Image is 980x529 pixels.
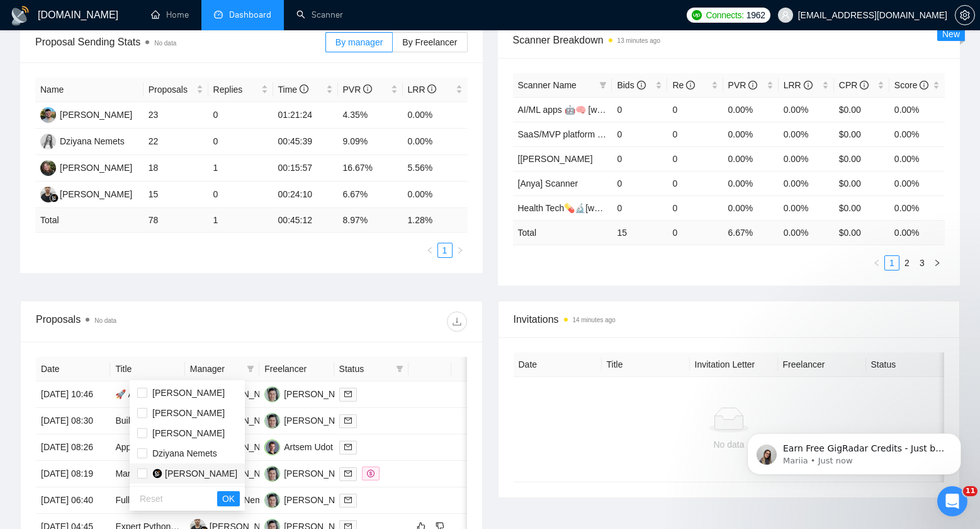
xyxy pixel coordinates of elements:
div: Proposals [36,311,251,332]
span: right [456,469,475,478]
span: info-circle [363,84,372,93]
td: $0.00 [834,171,889,195]
span: right [456,390,475,398]
td: $0.00 [834,146,889,171]
a: 🚀 AI-Powered Web & Mobile App Developer (Next.js, React Native/Flutter, Node/FastAPI, LLM/RAG) [115,389,512,399]
td: $0.00 [834,122,889,146]
td: 00:24:10 [273,182,338,208]
span: OK [222,492,235,506]
th: Title [602,352,690,377]
span: filter [244,359,257,378]
a: SaaS/MVP platform ☁️💻 [weekend] [518,129,662,139]
td: 16.67% [338,155,403,182]
th: Replies [208,78,273,102]
td: 01:21:24 [273,102,338,129]
img: 0HZm5+FzCBguwLTpFOMAAAAASUVORK5CYII= [152,468,162,479]
span: mail [344,496,352,504]
span: right [456,416,475,425]
a: YN[PERSON_NAME] [264,388,356,398]
span: Score [894,80,928,90]
th: Manager [185,357,259,381]
td: 0.00% [403,102,468,129]
span: No data [154,40,176,47]
td: 22 [144,129,208,155]
td: 0.00% [889,195,945,220]
a: Full-Stack Development Team – Crypto Exchange Platform (Frontend & Backend) [115,495,434,505]
img: upwork-logo.png [692,10,702,20]
td: 00:15:57 [273,155,338,182]
img: AK [40,107,56,123]
td: $0.00 [834,195,889,220]
li: Previous Page [422,243,437,258]
a: YN[PERSON_NAME] [264,415,356,425]
span: info-circle [686,81,695,90]
img: DN [40,134,56,149]
td: Marketplace Development Team / Agency – Real-Time Auction & Live Streaming Platform [110,461,184,487]
td: 0.00% [723,146,779,171]
td: 0 [612,146,667,171]
td: [DATE] 10:46 [36,381,110,408]
span: right [456,247,464,254]
span: info-circle [860,81,869,90]
span: Scanner Name [518,80,577,90]
td: 0.00% [779,122,834,146]
td: 0 [667,122,723,146]
a: AUArtsem Udot [264,441,333,451]
div: [PERSON_NAME] [284,467,356,480]
th: Title [110,357,184,381]
td: 0 [667,171,723,195]
time: 14 minutes ago [573,317,616,323]
td: 6.67 % [723,220,779,245]
span: Re [672,80,695,90]
td: 8.97 % [338,208,403,233]
button: left [422,243,437,258]
span: Dashboard [229,9,271,20]
span: CPR [839,80,869,90]
td: 0 [612,195,667,220]
a: YN[PERSON_NAME] [264,468,356,478]
li: Next Page [930,255,945,270]
span: left [426,247,434,254]
td: 0 [612,97,667,122]
td: 0.00% [779,146,834,171]
td: [DATE] 08:19 [36,461,110,487]
a: [[PERSON_NAME] [518,154,593,164]
td: 4.35% [338,102,403,129]
td: 18 [144,155,208,182]
td: Total [35,208,144,233]
span: [PERSON_NAME] [152,388,225,398]
td: 0.00% [403,129,468,155]
td: 0.00% [723,122,779,146]
a: 2 [900,256,914,270]
td: 00:45:12 [273,208,338,233]
span: Status [339,362,391,376]
span: filter [597,76,609,95]
span: left [873,259,881,267]
img: HH [40,160,56,176]
img: YN [264,492,280,508]
img: YN [264,466,280,482]
span: [PERSON_NAME] [152,428,225,438]
td: 0.00% [403,182,468,208]
span: Manager [190,362,242,376]
a: searchScanner [296,9,343,20]
td: 0 [667,97,723,122]
button: right [930,255,945,270]
span: mail [344,390,352,398]
span: 1962 [746,8,765,22]
td: 0.00% [779,195,834,220]
span: Proposals [149,83,194,96]
td: [DATE] 06:40 [36,487,110,514]
span: mail [344,470,352,477]
button: Reset [135,491,168,506]
img: YN [264,387,280,402]
td: 15 [612,220,667,245]
a: [Anya] Scanner [518,178,578,189]
span: filter [396,365,403,373]
span: info-circle [427,84,436,93]
img: FG [40,187,56,202]
span: LRR [784,80,813,90]
th: Status [866,352,954,377]
td: 0 [667,146,723,171]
